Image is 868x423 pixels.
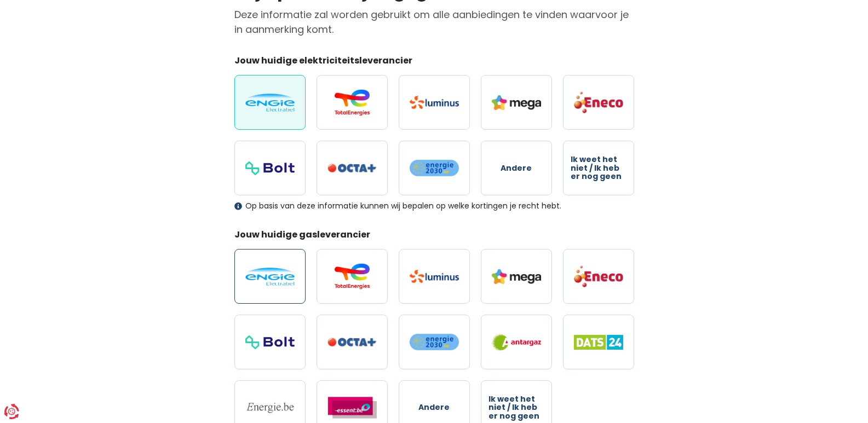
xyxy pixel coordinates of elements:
[574,265,623,288] img: Eneco
[327,164,377,173] img: Octa+
[492,334,541,351] img: Antargaz
[234,201,634,211] div: Op basis van deze informatie kunnen wij bepalen op welke kortingen je recht hebt.
[410,333,459,351] img: Energie2030
[327,338,377,347] img: Octa+
[245,402,295,414] img: Energie.be
[234,7,634,37] p: Deze informatie zal worden gebruikt om alle aanbiedingen te vinden waarvoor je in aanmerking komt.
[327,397,377,419] img: Essent
[245,94,295,112] img: Engie / Electrabel
[327,89,377,115] img: Total Energies / Lampiris
[410,159,459,177] img: Energie2030
[492,269,541,284] img: Mega
[234,54,634,71] legend: Jouw huidige elektriciteitsleverancier
[327,263,377,289] img: Total Energies / Lampiris
[234,228,634,245] legend: Jouw huidige gasleverancier
[245,335,295,349] img: Bolt
[488,395,544,420] span: Ik weet het niet / Ik heb er nog geen
[410,270,459,283] img: Luminus
[501,164,532,172] span: Andere
[574,91,623,114] img: Eneco
[418,403,450,412] span: Andere
[245,268,295,286] img: Engie / Electrabel
[574,335,623,350] img: Dats 24
[571,155,626,181] span: Ik weet het niet / Ik heb er nog geen
[492,95,541,110] img: Mega
[245,161,295,175] img: Bolt
[410,96,459,109] img: Luminus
